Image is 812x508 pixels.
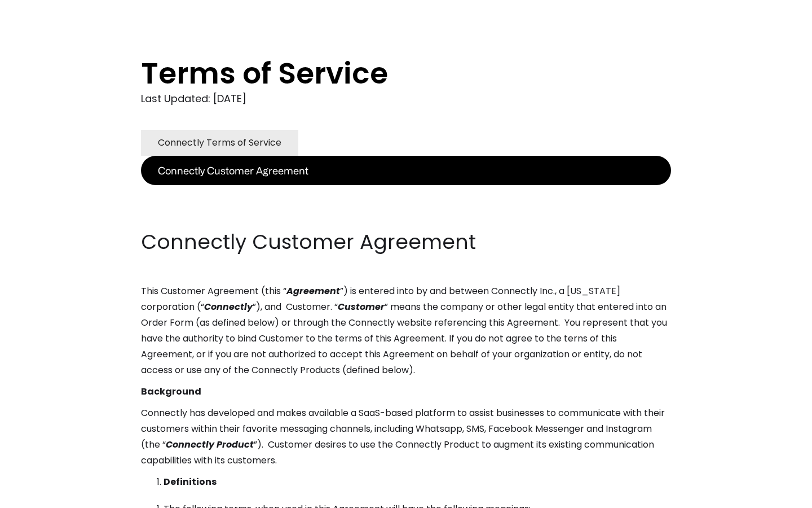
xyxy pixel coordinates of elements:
[286,284,340,297] em: Agreement
[164,475,217,488] strong: Definitions
[338,300,385,313] em: Customer
[141,185,671,201] p: ‍
[141,56,626,90] h1: Terms of Service
[11,487,68,504] aside: Language selected: English
[141,207,671,222] p: ‍
[141,405,671,468] p: Connectly has developed and makes available a SaaS-based platform to assist businesses to communi...
[158,163,308,178] div: Connectly Customer Agreement
[141,385,201,398] strong: Background
[166,438,254,451] em: Connectly Product
[141,228,671,256] h2: Connectly Customer Agreement
[158,135,281,151] div: Connectly Terms of Service
[141,90,671,107] div: Last Updated: [DATE]
[141,283,671,378] p: This Customer Agreement (this “ ”) is entered into by and between Connectly Inc., a [US_STATE] co...
[204,300,253,313] em: Connectly
[23,488,68,504] ul: Language list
